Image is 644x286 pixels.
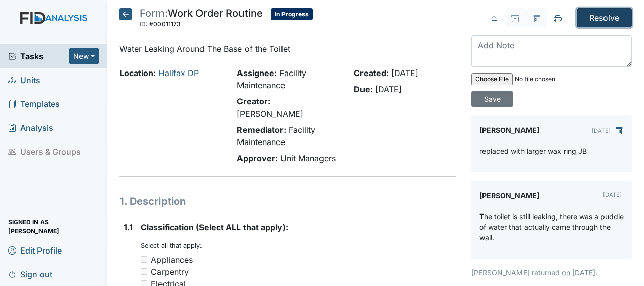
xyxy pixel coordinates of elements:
span: Unit Managers [280,153,336,163]
span: Analysis [8,120,53,135]
strong: Remediator: [237,125,286,135]
button: New [69,48,99,64]
strong: Location: [119,68,156,78]
a: Tasks [8,50,69,62]
p: The toilet is still leaking, there was a puddle of water that actually came through the wall. [479,211,624,243]
span: Sign out [8,266,52,282]
input: Carpentry [141,268,147,275]
label: [PERSON_NAME] [479,189,539,203]
span: [PERSON_NAME] [237,109,303,119]
p: replaced with larger wax ring JB [479,146,587,156]
label: [PERSON_NAME] [479,123,539,137]
span: Signed in as [PERSON_NAME] [8,219,99,234]
strong: Assignee: [237,68,277,78]
span: Form: [140,7,168,19]
h1: 1. Description [119,194,456,209]
span: In Progress [271,8,313,20]
span: [DATE] [375,84,402,94]
span: ID: [140,20,148,28]
span: Templates [8,96,60,112]
div: Appliances [151,254,193,266]
p: [PERSON_NAME] returned on [DATE]. [471,267,632,278]
a: Halifax DP [158,68,199,78]
input: Resolve [577,8,632,27]
span: [DATE] [391,68,418,78]
div: Work Order Routine [140,8,263,30]
span: #00011173 [149,20,181,28]
strong: Approver: [237,153,278,163]
span: Classification (Select ALL that apply): [141,222,288,232]
div: Carpentry [151,266,189,278]
strong: Due: [354,84,373,94]
p: Water Leaking Around The Base of the Toilet [119,43,456,55]
span: Units [8,72,41,88]
label: 1.1 [124,221,133,233]
strong: Created: [354,68,389,78]
small: [DATE] [592,127,611,134]
small: [DATE] [603,191,622,198]
small: Select all that apply: [141,242,202,249]
input: Save [471,91,513,107]
span: Edit Profile [8,242,62,258]
input: Appliances [141,256,147,263]
strong: Creator: [237,96,270,106]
